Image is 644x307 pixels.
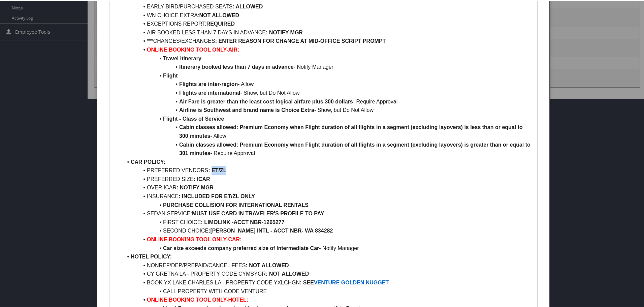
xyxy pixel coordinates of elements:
[131,253,172,259] strong: HOTEL POLICY:
[232,3,263,9] strong: : ALLOWED
[163,202,309,207] strong: PURCHASE COLLISION FOR INTERNATIONAL RENTALS
[199,12,239,18] strong: NOT ALLOWED
[123,79,532,88] li: - Allow
[206,20,235,26] strong: REQUIRED
[314,279,389,285] a: VENTURE GOLDEN NUGGET
[123,36,532,45] li: ***CHANGES/EXCHANGES
[123,278,532,286] li: BOOK YX LAKE CHARLES LA - PROPERTY CODE YXLCHGN
[147,46,239,52] strong: ONLINE BOOKING TOOL ONLY-AIR:
[123,2,532,10] li: EARLY BIRD/PURCHASED SEATS
[123,105,532,114] li: - Show, but Do Not Allow
[163,245,319,250] strong: Car size exceeds company preferred size of Intermediate Car
[147,236,242,242] strong: ONLINE BOOKING TOOL ONLY-CAR:
[208,227,210,233] strong: :
[179,141,532,156] strong: Cabin classes allowed: Premium Economy when Flight duration of all flights in a segment (excludin...
[212,167,226,173] strong: ET/ZL
[179,106,314,112] strong: Airline is Southwest and brand name is Choice Extra
[192,210,324,216] strong: MUST USE CARD IN TRAVELER'S PROFILE TO PAY
[123,140,532,157] li: - Require Approval
[208,167,210,173] strong: :
[131,158,165,164] strong: CAR POLICY:
[123,62,532,71] li: - Notify Manager
[179,98,353,104] strong: Air Fare is greater than the least cost logical airfare plus 300 dollars
[123,174,532,183] li: PREFERRED SIZE
[201,219,234,224] strong: : LIMOLINK -
[182,193,255,198] strong: INCLUDED FOR ET/ZL ONLY
[194,176,210,181] strong: : ICAR
[266,29,303,35] strong: : NOTIFY MGR
[163,219,201,224] span: FIRST CHOICE
[123,183,532,191] li: OVER ICAR
[123,88,532,97] li: - Show, but Do Not Allow
[215,37,386,43] strong: : ENTER REASON FOR CHANGE AT MID-OFFICE SCRIPT PROMPT
[246,262,289,268] strong: : NOT ALLOWED
[123,165,532,174] li: PREFERRED VENDORS
[147,210,192,216] span: SEDAN SERVICE:
[123,122,532,140] li: - Allow
[300,279,314,285] strong: : SEE
[123,243,532,252] li: - Notify Manager
[123,260,532,269] li: NONREF/DEP/PREPAID/CANCEL FEES
[233,219,284,224] strong: ACCT NBR-1265277
[123,28,532,36] li: AIR BOOKED LESS THAN 7 DAYS IN ADVANCE
[123,97,532,105] li: - Require Approval
[163,72,178,78] strong: Flight
[123,10,532,19] li: WN CHOICE EXTRA:
[179,63,294,69] strong: Itinerary booked less than 7 days in advance
[179,193,180,198] strong: :
[179,89,240,95] strong: Flights are international
[163,55,201,61] strong: Travel Itinerary
[179,124,524,138] strong: Cabin classes allowed: Premium Economy when Flight duration of all flights in a segment (excludin...
[176,184,214,190] strong: : NOTIFY MGR
[123,286,532,295] li: CALL PROPERTY WITH CODE VENTURE
[123,269,532,278] li: CY GRETNA LA - PROPERTY CODE CYMSYGR
[163,115,224,121] strong: Flight - Class of Service
[123,191,532,200] li: INSURANCE
[163,227,208,233] span: SECOND CHOICE
[210,227,333,233] strong: [PERSON_NAME] INTL - ACCT NBR- WA 834282
[147,296,248,302] strong: ONLINE BOOKING TOOL ONLY-HOTEL:
[266,270,309,276] strong: : NOT ALLOWED
[123,19,532,28] li: EXCEPTIONS REPORT:
[179,81,238,86] strong: Flights are inter-region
